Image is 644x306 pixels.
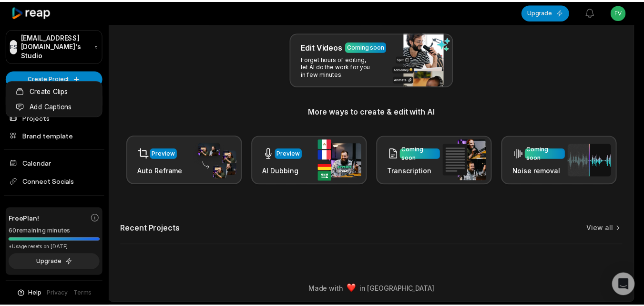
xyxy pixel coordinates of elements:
div: Made with in [GEOGRAPHIC_DATA] [119,284,632,294]
img: ai_dubbing.png [321,139,365,180]
h3: More ways to create & edit with AI [122,106,629,117]
div: Coming soon [406,145,443,162]
span: Free Plan! [9,213,40,223]
h2: Recent Projects [122,223,182,233]
a: Terms [74,290,93,298]
a: Projects [6,110,103,126]
a: Calendar [6,155,103,171]
p: [EMAIL_ADDRESS][DOMAIN_NAME]'s Studio [21,32,92,59]
div: Coming soon [351,42,388,51]
img: auto_reframe.png [195,141,239,179]
h3: AI Dubbing [266,166,305,176]
div: FS [10,39,17,53]
div: Preview [280,149,303,158]
h3: Noise removal [518,166,571,176]
button: Create Project [6,70,103,86]
h3: Edit Videos [304,41,346,52]
button: Upgrade [9,254,101,270]
div: 60 remaining minutes [9,226,101,236]
span: Help [29,290,42,298]
div: Create Project [6,80,103,116]
div: Preview [153,149,177,158]
div: Coming soon [532,145,569,162]
button: Upgrade [527,3,575,20]
img: transcription.png [448,139,491,180]
p: Forget hours of editing, let AI do the work for you in few minutes. [304,55,378,78]
img: heart emoji [351,285,359,293]
a: Add Captions [8,98,101,114]
a: View all [593,223,620,233]
h3: Transcription [392,166,445,176]
div: *Usage resets on [DATE] [9,244,101,251]
h3: Auto Reframe [139,166,184,176]
div: Open Intercom Messenger [619,274,642,296]
a: Privacy [48,290,69,298]
a: Create Clips [8,83,101,98]
a: Brand template [6,127,103,143]
img: noise_removal.png [574,143,618,176]
span: Connect Socials [6,173,103,190]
